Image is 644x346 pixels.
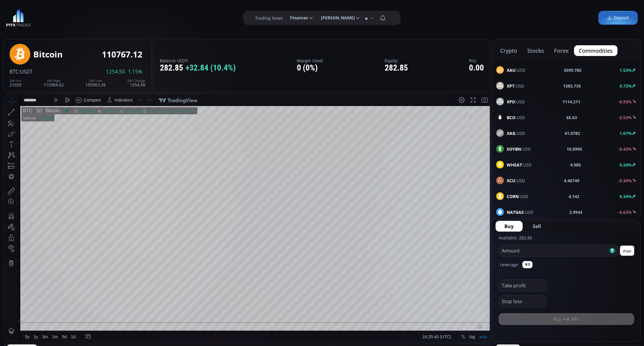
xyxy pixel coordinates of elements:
div: 24h High [43,79,64,82]
b: 1114.211 [563,99,581,105]
span: [PERSON_NAME] [317,12,355,24]
div: 17.166K [35,21,49,26]
b: 0.24% [620,162,632,168]
div: 1254.50 [127,79,145,87]
div: log [466,240,472,245]
div: Indicators [111,3,129,8]
div:  [5,80,10,85]
b: 3599.765 [564,67,582,73]
span: Buy [505,223,514,230]
label: PnL: [469,58,484,63]
span: :USD [507,162,532,168]
div: 110767.12 [143,15,161,19]
span: Sell [533,223,541,230]
span: :USD [507,130,525,136]
div: auto [476,240,484,245]
div: Compare [80,3,97,8]
b: XAU [507,67,516,73]
span: Finances [286,12,308,24]
div: 24h Low [85,79,106,82]
b: -0.43% [618,146,632,152]
b: 2.9943 [570,209,583,215]
b: XPD [507,99,515,105]
span: +32.84 (10.4%) [185,63,236,73]
button: crypto [496,45,522,56]
b: CORN [507,194,519,199]
span: :USD [507,67,526,73]
b: BCO [507,115,516,120]
div: Hide Drawings Toolbar [14,223,16,231]
div: +36.25 (+0.03%) [163,15,192,19]
button: commodities [574,45,618,56]
div: 1y [30,240,35,245]
div: 24h Vol. [10,79,22,82]
div: Bitcoin [33,50,63,59]
div: 282.85 [385,63,408,73]
div: 113384.62 [43,79,64,87]
b: 10.0995 [567,146,582,152]
span: :USD [507,193,528,200]
div: BTC [19,14,29,19]
span: 16:25:40 (UTC) [419,240,448,245]
div: 110767.12 [102,50,142,59]
div: 110286.91 [120,15,138,19]
div: 1D [29,14,38,19]
b: -0.62% [618,209,632,215]
div: H [94,15,97,19]
b: 0.34% [620,194,632,199]
span: :USD [507,114,525,121]
b: XCU [507,178,516,183]
button: forex [550,45,574,56]
b: XPT [507,83,515,89]
div: Toggle Percentage [456,237,464,248]
div: O [71,15,74,19]
img: LOGO [6,9,31,27]
div: 0 (0%) [297,63,324,73]
div: 3m [39,240,44,245]
label: Leverage: [500,261,519,268]
div: 1d [67,240,72,245]
span: :USD [507,177,525,184]
label: Trading News [255,15,283,21]
span: :USD [507,99,525,105]
span: Deposit [607,15,629,21]
div: 5d [59,240,63,245]
span: 1.15% [128,69,142,74]
b: 41.0782 [565,130,580,136]
b: NATGAS [507,209,524,215]
div: 1m [49,240,54,245]
div: 282.85 [160,63,236,73]
b: 1.53% [620,67,632,73]
label: Balance USDT: [160,58,236,63]
div: L [118,15,120,19]
div: Market open [61,14,66,19]
button: stocks [523,45,549,56]
div: 21029 [10,79,22,87]
button: max [620,246,634,256]
div: C [140,15,143,19]
b: 4.985 [570,162,581,168]
button: ✕1 [523,261,533,268]
div: Volume [19,21,32,26]
button: 16:25:40 (UTC) [417,237,450,248]
span: :USD [507,209,534,215]
div: 5y [21,240,26,245]
span: BTC [10,68,19,75]
label: Equity: [385,58,408,63]
b: 1.07% [620,130,632,136]
b: 0.72% [620,83,632,89]
label: Margin Used: [297,58,324,63]
label: Available: 282.85 [499,235,532,241]
span: :USD [507,146,531,152]
div: D [51,3,54,8]
div: Toggle Log Scale [464,237,474,248]
b: 1383.735 [563,83,581,89]
span: 1254.50 [106,69,125,74]
b: -0.30% [618,178,632,183]
div: 110730.87 [74,15,93,19]
b: XAG [507,130,516,136]
button: Buy [496,221,523,232]
div: 113384.62 [97,15,116,19]
a: Deposit [598,11,638,25]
